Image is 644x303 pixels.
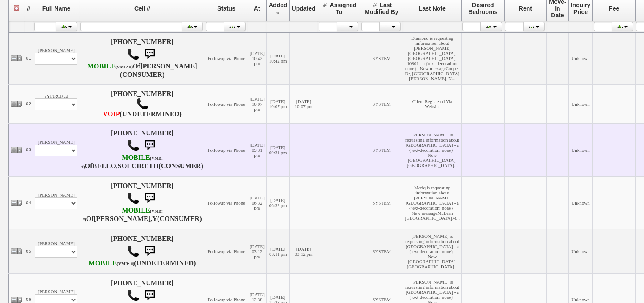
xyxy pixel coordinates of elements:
img: call.png [127,245,139,257]
span: Desired Bedrooms [468,2,497,15]
td: [DATE] 06:32 pm [266,176,289,229]
h4: [PHONE_NUMBER] Of (CONSUMER) [81,38,203,79]
td: SYSTEM [360,229,403,273]
span: Updated [292,5,316,12]
td: [PERSON_NAME] [33,229,79,273]
td: [PERSON_NAME] is requesting information about [GEOGRAPHIC_DATA] - a {text-decoration: none} New [... [403,229,461,273]
td: [PERSON_NAME] [33,123,79,176]
img: call.png [127,139,139,152]
img: call.png [127,48,139,60]
td: Diamond is requesting information about [PERSON_NAME][GEOGRAPHIC_DATA], [GEOGRAPHIC_DATA], 10801 ... [403,32,461,84]
font: MOBILE [122,154,150,161]
h4: [PHONE_NUMBER] (UNDETERMINED) [81,90,203,118]
span: Assigned To [330,2,357,15]
td: [DATE] 10:07 pm [248,84,266,123]
td: Unknown [568,32,593,84]
span: Full Name [42,5,71,12]
b: T-Mobile USA, Inc. [82,207,163,223]
img: call.png [127,192,139,205]
span: Status [217,5,235,12]
td: Followup via Phone [205,229,248,273]
font: MOBILE [87,63,115,70]
td: [DATE] 10:07 pm [266,84,289,123]
td: Unknown [568,84,593,123]
font: (VMB: #) [81,156,163,169]
img: sms.png [141,243,158,259]
td: 01 [24,32,33,84]
span: Added [269,2,287,8]
td: 04 [24,176,33,229]
h4: [PHONE_NUMBER] Of (CONSUMER) [81,129,203,171]
span: Fee [609,5,619,12]
td: [DATE] 09:31 pm [248,123,266,176]
td: [DATE] 10:07 pm [289,84,318,123]
img: sms.png [141,46,158,63]
span: Cell # [134,5,150,12]
td: SYSTEM [360,176,403,229]
td: [PERSON_NAME] [33,176,79,229]
td: Unknown [568,229,593,273]
td: Mariq is requesting information about [PERSON_NAME][GEOGRAPHIC_DATA] - a {text-decoration: none} ... [403,176,461,229]
td: [DATE] 10:42 pm [248,32,266,84]
span: Rent [519,5,532,12]
td: [DATE] 03:11 pm [266,229,289,273]
b: [PERSON_NAME] [140,63,197,70]
td: [DATE] 06:32 pm [248,176,266,229]
td: 05 [24,229,33,273]
img: sms.png [141,190,158,207]
td: Unknown [568,123,593,176]
b: T-Mobile USA, Inc. [81,154,163,170]
td: SYSTEM [360,84,403,123]
b: [PERSON_NAME],Y [94,215,157,223]
td: Followup via Phone [205,176,248,229]
td: Followup via Phone [205,32,248,84]
td: Followup via Phone [205,123,248,176]
span: Last Modified By [365,2,398,15]
img: call.png [136,98,149,110]
span: Last Note [419,5,446,12]
font: VOIP [103,110,120,118]
td: 02 [24,84,33,123]
b: AT&T Wireless [87,63,133,70]
td: SYSTEM [360,32,403,84]
h4: [PHONE_NUMBER] (UNDETERMINED) [81,235,203,268]
span: Inquiry Price [571,2,591,15]
td: [DATE] 09:31 pm [266,123,289,176]
td: [DATE] 03:12 pm [289,229,318,273]
h4: [PHONE_NUMBER] Of (CONSUMER) [81,182,203,224]
td: SYSTEM [360,123,403,176]
td: [PERSON_NAME] [33,32,79,84]
img: call.png [127,289,139,302]
img: sms.png [141,137,158,154]
td: vYFtRCKud [33,84,79,123]
td: 03 [24,123,33,176]
td: [DATE] 03:12 pm [248,229,266,273]
td: Followup via Phone [205,84,248,123]
font: MOBILE [89,259,117,267]
b: Telnyx - Windstream - SVR [103,110,120,118]
td: Unknown [568,176,593,229]
font: (VMB: #) [82,209,163,222]
b: T-Mobile USA, Inc. [89,259,134,267]
span: At [254,5,260,12]
font: (VMB: #) [117,262,134,266]
b: BELLO,SOLCIRETH [93,162,159,170]
td: Client Registered Via Website [403,84,461,123]
font: (VMB: #) [115,65,133,69]
td: [PERSON_NAME] is requesting information about [GEOGRAPHIC_DATA] - a {text-decoration: none} New [... [403,123,461,176]
td: [DATE] 10:42 pm [266,32,289,84]
font: MOBILE [122,207,150,214]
